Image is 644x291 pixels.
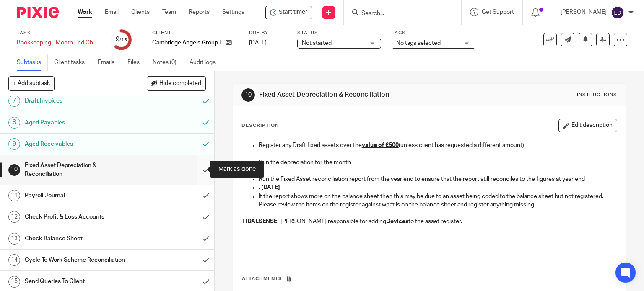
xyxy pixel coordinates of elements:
h1: Aged Payables [25,116,134,129]
h1: Fixed Asset Depreciation & Reconciliation [25,159,134,180]
div: Bookkeeping - Month End Checks [17,39,101,47]
div: 13 [8,233,20,245]
p: Cambridge Angels Group Ltd [152,39,221,47]
div: 11 [8,190,20,201]
a: Files [127,54,146,71]
img: svg%3E [611,6,624,19]
a: Audit logs [190,54,222,71]
span: Get Support [482,9,514,15]
div: 14 [8,254,20,266]
h1: Cycle To Work Scheme Reconciliation [25,254,134,266]
label: Task [17,30,101,36]
a: Notes (0) [153,54,183,71]
div: 7 [8,95,20,107]
div: 8 [8,117,20,129]
button: + Add subtask [8,76,55,90]
p: Run the depreciation for the month [259,158,617,167]
div: 10 [241,88,255,102]
p: Description [241,122,279,129]
h1: Aged Receivables [25,138,134,150]
strong: . [DATE] [259,185,280,191]
a: Settings [222,8,244,16]
input: Search [361,10,436,18]
button: Hide completed [147,76,206,90]
span: Not started [302,40,332,46]
label: Tags [392,30,475,36]
a: Team [162,8,176,16]
a: Reports [189,8,210,16]
a: Subtasks [17,54,48,71]
a: Work [78,8,92,16]
p: [PERSON_NAME] [561,8,607,16]
div: 9 [8,138,20,150]
small: /15 [119,38,127,42]
h1: Draft Invoices [25,95,134,107]
span: Hide completed [159,80,201,87]
label: Due by [249,30,287,36]
a: Clients [131,8,150,16]
div: 10 [8,164,20,176]
div: 9 [116,35,127,44]
a: Email [105,8,119,16]
p: Register any Draft fixed assets over the (unless client has requested a different amount) [259,141,617,149]
a: Emails [98,54,121,71]
p: [PERSON_NAME] responsible for adding to the asset register. [242,217,617,226]
h1: Fixed Asset Depreciation & Reconciliation [259,90,447,99]
a: Client tasks [54,54,91,71]
u: value of £500 [362,142,399,148]
label: Status [297,30,381,36]
div: 12 [8,211,20,223]
img: Pixie [17,7,59,18]
p: Run the Fixed Asset reconciliation report from the year end to ensure that the report still recon... [259,175,617,183]
span: Attachments [242,276,282,281]
div: 15 [8,276,20,288]
label: Client [152,30,239,36]
h1: Send Queries To Client [25,275,134,288]
span: Start timer [279,8,307,17]
span: [DATE] [249,40,267,46]
p: It the report shows more on the balance sheet then this may be due to an asset being coded to the... [259,192,617,209]
u: TIDALSENSE - [242,219,280,224]
h1: Check Profit & Loss Accounts [25,211,134,223]
strong: Devices [386,219,408,224]
span: No tags selected [396,40,441,46]
button: Edit description [558,119,617,132]
div: Cambridge Angels Group Ltd - Bookkeeping - Month End Checks [265,6,312,19]
div: Instructions [577,92,617,98]
h1: Payroll Journal [25,189,134,202]
h1: Check Balance Sheet [25,232,134,245]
